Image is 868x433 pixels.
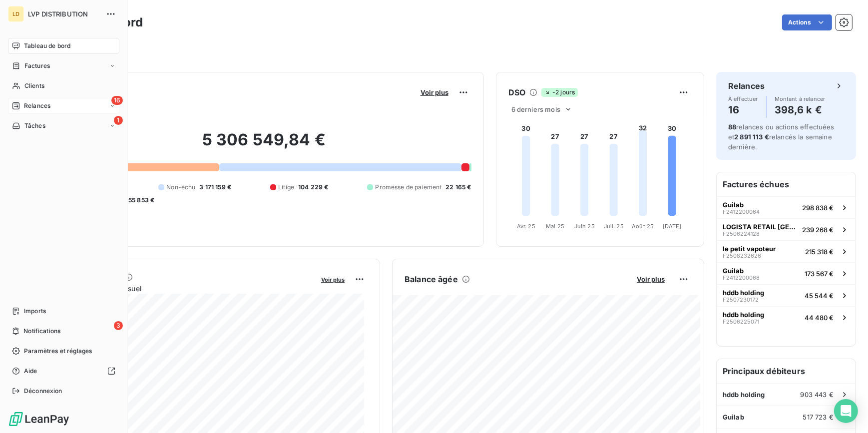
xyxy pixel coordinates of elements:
button: Voir plus [418,88,451,97]
span: 173 567 € [805,270,834,278]
h6: Principaux débiteurs [717,359,856,383]
span: 104 229 € [298,183,328,192]
button: le petit vapoteurF2508232626215 318 € [717,240,856,262]
tspan: Juil. 25 [603,223,623,230]
span: Chiffre d'affaires mensuel [56,283,314,294]
span: 517 723 € [803,413,834,421]
span: 16 [111,96,123,105]
span: Déconnexion [24,387,62,396]
span: 1 [114,116,123,125]
h6: DSO [508,86,525,98]
span: hddb holding [723,311,764,319]
span: Notifications [23,327,60,336]
a: Aide [8,363,119,379]
span: Promesse de paiement [375,183,441,192]
span: F2412200068 [723,275,760,281]
span: hddb holding [723,289,764,297]
h2: 5 306 549,84 € [56,130,471,160]
tspan: Mai 25 [546,223,564,230]
span: Tableau de bord [24,41,70,50]
h6: Balance âgée [405,273,458,285]
h6: Relances [728,80,765,92]
h4: 16 [728,102,758,118]
span: 22 165 € [445,183,471,192]
img: Logo LeanPay [8,411,70,427]
span: Aide [24,367,37,376]
div: Open Intercom Messenger [834,399,858,423]
span: 2 891 113 € [734,133,769,141]
span: Imports [24,307,46,316]
span: F2412200064 [723,209,760,215]
span: 44 480 € [805,314,834,322]
span: 298 838 € [802,204,834,212]
button: Voir plus [634,275,668,284]
tspan: Juin 25 [574,223,594,230]
span: Non-échu [166,183,195,192]
span: 3 171 159 € [199,183,231,192]
div: LD [8,6,24,22]
span: LVP DISTRIBUTION [28,10,100,18]
tspan: [DATE] [662,223,681,230]
span: 3 [114,321,123,330]
button: hddb holdingF250723017245 544 € [717,284,856,306]
span: -55 853 € [125,196,154,205]
span: F2506224128 [723,231,760,237]
span: F2507230172 [723,297,759,303]
span: À effectuer [728,96,758,102]
span: Litige [278,183,294,192]
span: le petit vapoteur [723,245,776,253]
button: Voir plus [318,275,348,284]
span: 215 318 € [805,248,834,256]
span: F2508232626 [723,253,761,259]
span: Voir plus [637,275,665,283]
span: Guilab [723,267,744,275]
span: Guilab [723,413,744,421]
button: Actions [782,14,832,30]
span: -2 jours [541,88,578,97]
button: hddb holdingF250622507144 480 € [717,306,856,328]
span: 903 443 € [801,391,834,399]
span: Guilab [723,201,744,209]
span: Tâches [24,121,45,130]
span: Relances [24,101,50,110]
span: Voir plus [321,276,345,283]
span: 88 [728,123,736,131]
span: Montant à relancer [775,96,826,102]
button: GuilabF2412200068173 567 € [717,262,856,284]
span: Factures [24,61,50,70]
h6: Factures échues [717,172,856,196]
button: GuilabF2412200064298 838 € [717,196,856,218]
h4: 398,6 k € [775,102,826,118]
span: F2506225071 [723,319,759,325]
span: Paramètres et réglages [24,347,92,356]
span: 6 derniers mois [511,105,560,113]
span: hddb holding [723,391,765,399]
span: Clients [24,81,44,90]
tspan: Août 25 [632,223,654,230]
span: relances ou actions effectuées et relancés la semaine dernière. [728,123,835,151]
span: LOGISTA RETAIL [GEOGRAPHIC_DATA] [723,223,798,231]
tspan: Avr. 25 [516,223,535,230]
span: Voir plus [421,88,448,96]
span: 45 544 € [805,292,834,300]
button: LOGISTA RETAIL [GEOGRAPHIC_DATA]F2506224128239 268 € [717,218,856,240]
span: 239 268 € [802,226,834,234]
